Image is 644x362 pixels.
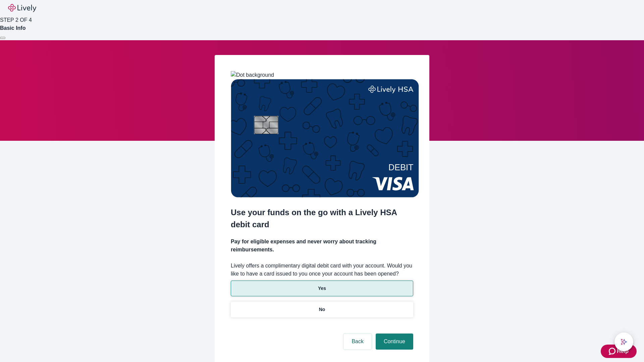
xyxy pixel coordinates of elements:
[231,206,413,231] h2: Use your funds on the go with a Lively HSA debit card
[231,281,413,296] button: Yes
[231,71,274,79] img: Dot background
[8,4,36,12] img: Lively
[231,302,413,317] button: No
[318,285,326,292] p: Yes
[343,334,372,350] button: Back
[617,347,629,355] span: Help
[231,79,419,197] img: Debit card
[609,347,617,355] svg: Zendesk support icon
[319,306,325,313] p: No
[621,339,627,345] svg: Lively AI Assistant
[601,345,637,358] button: Zendesk support iconHelp
[376,334,413,350] button: Continue
[231,262,413,278] label: Lively offers a complimentary digital debit card with your account. Would you like to have a card...
[614,333,633,351] button: chat
[231,238,413,254] h4: Pay for eligible expenses and never worry about tracking reimbursements.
